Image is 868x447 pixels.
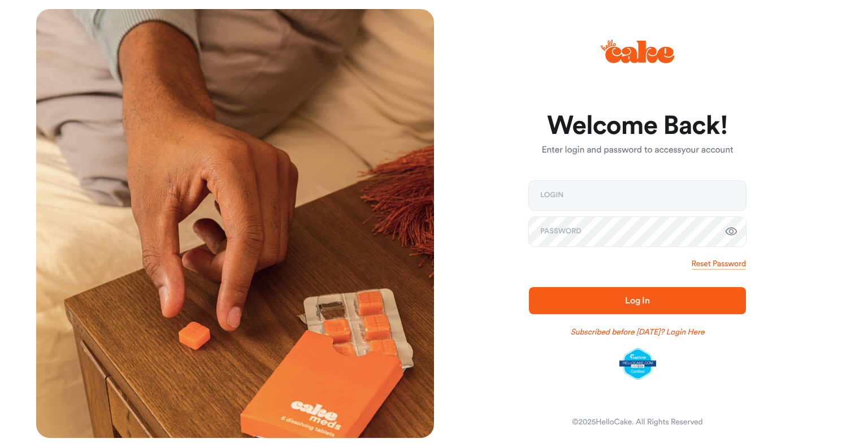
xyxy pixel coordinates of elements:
[529,144,746,157] p: Enter login and password to access your account
[529,112,746,140] h1: Welcome Back!
[571,327,705,338] a: Subscribed before [DATE]? Login Here
[572,416,702,428] div: © 2025 HelloCake. All Rights Reserved
[625,296,650,305] span: Log In
[619,348,656,380] img: legit-script-certified.png
[692,258,746,270] a: Reset Password
[529,287,746,314] button: Log In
